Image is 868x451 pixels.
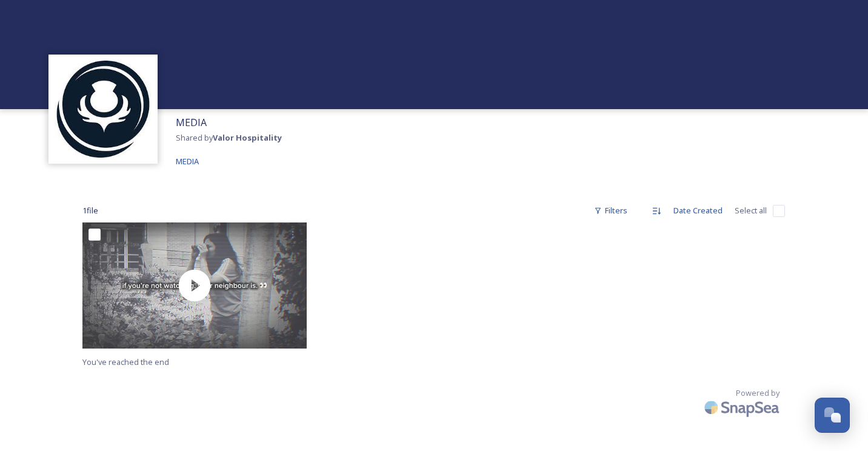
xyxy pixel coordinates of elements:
[176,156,199,167] span: MEDIA
[735,205,767,216] span: Select all
[82,205,98,216] span: 1 file
[55,61,152,158] img: images
[701,393,786,422] img: SnapSea Logo
[736,387,780,399] span: Powered by
[588,199,633,222] div: Filters
[815,398,850,433] button: Open Chat
[82,222,307,349] img: thumbnail
[213,132,282,143] strong: Valor Hospitality
[667,199,729,222] div: Date Created
[176,154,199,169] a: MEDIA
[82,356,169,367] span: You've reached the end
[176,132,282,143] span: Shared by
[176,116,207,129] span: MEDIA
